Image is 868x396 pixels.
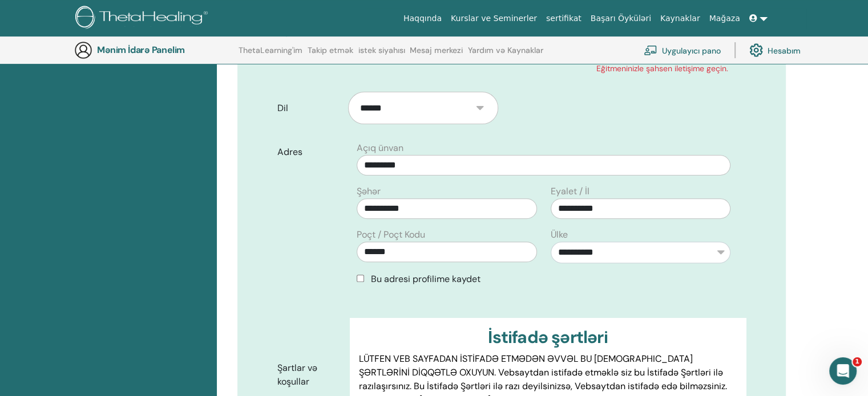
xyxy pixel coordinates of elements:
font: Şartlar və koşullar [277,362,317,387]
font: Kurslar ve Seminerler [451,14,537,23]
font: Şəhər [357,185,381,197]
iframe: İnterkom canlı söhbət [829,357,857,385]
font: Uygulayıcı pano [662,46,721,56]
font: Mənim İdarə Panelim [97,44,185,56]
font: Henüz 18 yaşında deyilsiniz, lütfən qeydiyyatdan keçmək üçün Eğitmeninizle şahsen iletişime geçin. [596,39,728,74]
a: Mesaj merkezi [410,46,463,64]
a: Başarı Öyküləri [586,8,656,29]
font: Adres [277,146,302,158]
font: sertifikat [546,14,582,23]
font: Ülke [551,228,568,240]
a: Kurslar ve Seminerler [446,8,542,29]
a: Yardım və Kaynaklar [468,46,543,64]
font: ThetaLearning'im [239,45,302,55]
font: Yardım və Kaynaklar [468,45,543,55]
font: Dil [277,102,288,114]
a: Haqqında [399,8,446,29]
a: Hesabım [749,38,801,63]
a: sertifikat [542,8,586,29]
font: İstifadə şərtləri [488,326,607,348]
a: ThetaLearning'im [239,46,302,64]
a: Mağaza [704,8,744,29]
font: Haqqında [403,14,442,23]
font: Mesaj merkezi [410,45,463,55]
font: Poçt / Poçt Kodu [357,228,425,240]
a: istek siyahısı [358,46,405,64]
img: logo.png [75,6,212,31]
font: Mağaza [709,14,740,23]
font: Takip etmək [308,45,353,55]
font: Başarı Öyküləri [591,14,651,23]
font: Eyalet / İl [551,185,590,197]
font: Kaynaklar [660,14,700,23]
font: 1 [855,358,859,365]
img: generic-user-icon.jpg [74,41,92,59]
font: Bu adresi profilime kaydet [371,273,481,285]
a: Kaynaklar [656,8,705,29]
img: chalkboard-teacher.svg [644,45,657,55]
font: Açıq ünvan [357,142,403,154]
img: cog.svg [749,40,763,60]
font: Hesabım [768,46,801,56]
font: istek siyahısı [358,45,405,55]
a: Takip etmək [308,46,353,64]
a: Uygulayıcı pano [644,38,721,63]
